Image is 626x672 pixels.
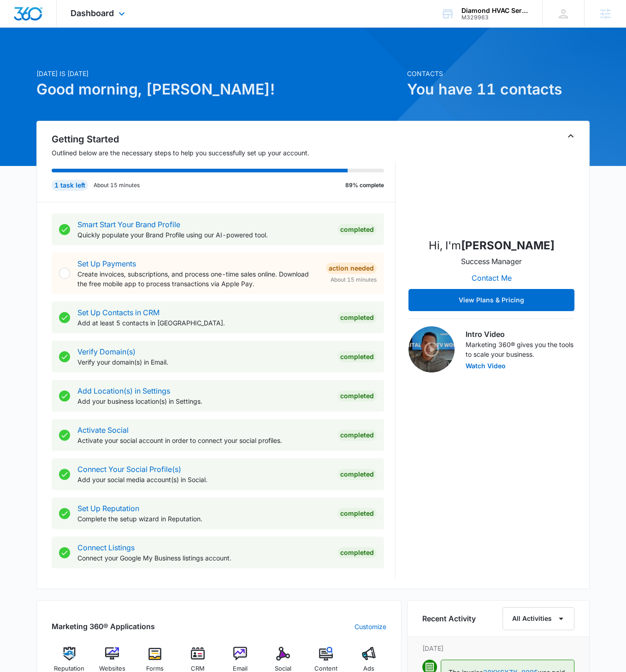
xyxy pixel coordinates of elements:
div: Completed [337,351,377,362]
a: Verify Domain(s) [77,347,136,356]
h1: Good morning, [PERSON_NAME]! [36,78,402,100]
a: Customize [354,622,386,631]
p: Success Manager [461,256,522,267]
strong: [PERSON_NAME] [461,239,555,252]
button: Contact Me [462,267,521,289]
button: All Activities [502,607,574,630]
div: account id [461,14,529,21]
div: 1 task left [52,180,88,191]
h2: Marketing 360® Applications [52,621,155,632]
p: [DATE] is [DATE] [36,69,402,78]
a: Set Up Payments [77,259,136,268]
span: About 15 minutes [331,276,377,284]
p: Activate your social account in order to connect your social profiles. [77,436,330,445]
p: Verify your domain(s) in Email. [77,357,330,367]
p: Contacts [407,69,590,78]
button: Toggle Collapse [565,130,576,141]
div: Completed [337,547,377,558]
p: Complete the setup wizard in Reputation. [77,514,330,524]
a: Set Up Reputation [77,504,139,513]
p: Marketing 360® gives you the tools to scale your business. [466,340,574,359]
a: Smart Start Your Brand Profile [77,220,180,229]
div: Completed [337,312,377,323]
h3: Intro Video [466,329,574,340]
img: Aimee Lee [445,138,537,230]
button: Watch Video [466,363,506,369]
p: Quickly populate your Brand Profile using our AI-powered tool. [77,230,330,240]
a: Set Up Contacts in CRM [77,308,159,317]
div: Completed [337,390,377,401]
h1: You have 11 contacts [407,78,590,100]
p: Add at least 5 contacts in [GEOGRAPHIC_DATA]. [77,318,330,328]
div: Action Needed [326,263,377,274]
p: Create invoices, subscriptions, and process one-time sales online. Download the free mobile app t... [77,269,319,289]
p: [DATE] [422,643,574,653]
p: Connect your Google My Business listings account. [77,553,330,563]
h6: Recent Activity [422,613,476,624]
button: View Plans & Pricing [408,289,574,311]
p: Add your business location(s) in Settings. [77,396,330,406]
img: Intro Video [408,326,455,372]
div: Completed [337,508,377,519]
a: Activate Social [77,425,129,435]
p: Outlined below are the necessary steps to help you successfully set up your account. [52,148,396,158]
div: Completed [337,224,377,235]
div: account name [461,7,529,14]
p: Hi, I'm [429,237,555,254]
a: Connect Listings [77,543,135,552]
div: Completed [337,430,377,441]
span: Dashboard [71,8,114,18]
div: Completed [337,469,377,480]
p: About 15 minutes [94,181,140,189]
p: Add your social media account(s) in Social. [77,475,330,484]
a: Add Location(s) in Settings [77,386,170,395]
p: 89% complete [345,181,384,189]
h2: Getting Started [52,132,396,146]
a: Connect Your Social Profile(s) [77,465,181,474]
